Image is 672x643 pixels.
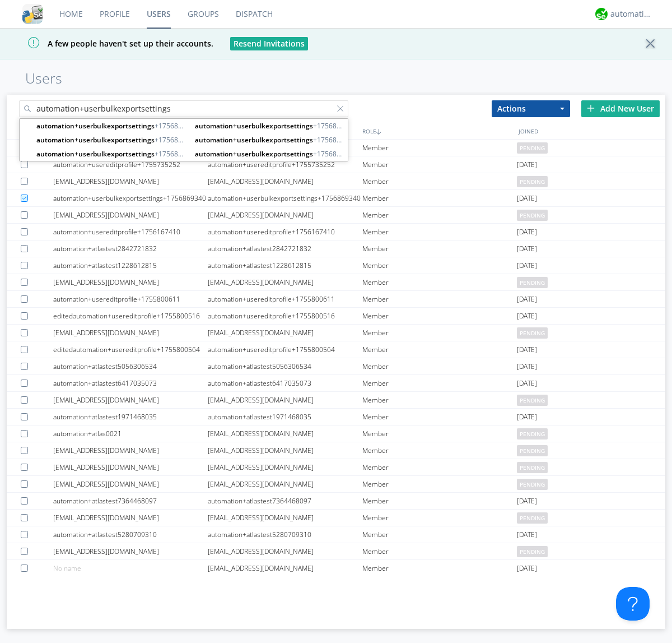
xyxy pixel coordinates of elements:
[208,291,362,307] div: automation+usereditprofile+1755800611
[53,409,208,425] div: automation+atlastest1971468035
[7,375,665,392] a: automation+atlastest6417035073automation+atlastest6417035073Member[DATE]
[362,224,517,240] div: Member
[7,358,665,375] a: automation+atlastest5056306534automation+atlastest5056306534Member[DATE]
[517,462,548,473] span: pending
[362,526,517,543] div: Member
[7,173,665,190] a: [EMAIL_ADDRESS][DOMAIN_NAME][EMAIL_ADDRESS][DOMAIN_NAME]Memberpending
[7,493,665,510] a: automation+atlastest7364468097automation+atlastest7364468097Member[DATE]
[53,563,81,573] span: No name
[36,135,186,145] span: +1756869335
[492,100,570,117] button: Actions
[362,409,517,425] div: Member
[208,375,362,391] div: automation+atlastest6417035073
[360,123,516,139] div: ROLE
[53,274,208,290] div: [EMAIL_ADDRESS][DOMAIN_NAME]
[362,173,517,189] div: Member
[53,425,208,442] div: automation+atlas0021
[362,257,517,274] div: Member
[208,425,362,442] div: [EMAIL_ADDRESS][DOMAIN_NAME]
[208,274,362,290] div: [EMAIL_ADDRESS][DOMAIN_NAME]
[517,428,548,440] span: pending
[208,526,362,543] div: automation+atlastest5280709310
[19,100,348,117] input: Search users
[517,257,537,274] span: [DATE]
[195,121,313,131] strong: automation+userbulkexportsettings
[53,510,208,526] div: [EMAIL_ADDRESS][DOMAIN_NAME]
[610,8,652,20] div: automation+atlas
[208,173,362,189] div: [EMAIL_ADDRESS][DOMAIN_NAME]
[362,308,517,324] div: Member
[195,135,313,145] strong: automation+userbulkexportsettings
[195,135,345,145] span: +1756869335
[362,240,517,257] div: Member
[36,149,155,159] strong: automation+userbulkexportsettings
[7,459,665,476] a: [EMAIL_ADDRESS][DOMAIN_NAME][EMAIL_ADDRESS][DOMAIN_NAME]Memberpending
[208,476,362,492] div: [EMAIL_ADDRESS][DOMAIN_NAME]
[517,445,548,456] span: pending
[53,207,208,223] div: [EMAIL_ADDRESS][DOMAIN_NAME]
[7,543,665,560] a: [EMAIL_ADDRESS][DOMAIN_NAME][EMAIL_ADDRESS][DOMAIN_NAME]Memberpending
[517,409,537,425] span: [DATE]
[22,4,43,24] img: cddb5a64eb264b2086981ab96f4c1ba7
[362,392,517,408] div: Member
[7,224,665,240] a: automation+usereditprofile+1756167410automation+usereditprofile+1756167410Member[DATE]
[517,277,548,288] span: pending
[208,358,362,374] div: automation+atlastest5056306534
[208,325,362,341] div: [EMAIL_ADDRESS][DOMAIN_NAME]
[7,156,665,173] a: automation+usereditprofile+1755735252automation+usereditprofile+1755735252Member[DATE]
[517,156,537,173] span: [DATE]
[7,341,665,358] a: editedautomation+usereditprofile+1755800564automation+usereditprofile+1755800564Member[DATE]
[208,207,362,223] div: [EMAIL_ADDRESS][DOMAIN_NAME]
[53,543,208,559] div: [EMAIL_ADDRESS][DOMAIN_NAME]
[517,512,548,524] span: pending
[53,459,208,475] div: [EMAIL_ADDRESS][DOMAIN_NAME]
[53,173,208,189] div: [EMAIL_ADDRESS][DOMAIN_NAME]
[208,308,362,324] div: automation+usereditprofile+1755800516
[53,476,208,492] div: [EMAIL_ADDRESS][DOMAIN_NAME]
[516,123,672,139] div: JOINED
[517,341,537,358] span: [DATE]
[7,392,665,409] a: [EMAIL_ADDRESS][DOMAIN_NAME][EMAIL_ADDRESS][DOMAIN_NAME]Memberpending
[208,240,362,257] div: automation+atlastest2842721832
[517,224,537,240] span: [DATE]
[362,358,517,374] div: Member
[208,392,362,408] div: [EMAIL_ADDRESS][DOMAIN_NAME]
[362,207,517,223] div: Member
[208,341,362,358] div: automation+usereditprofile+1755800564
[517,176,548,187] span: pending
[362,425,517,442] div: Member
[517,560,537,577] span: [DATE]
[195,149,313,159] strong: automation+userbulkexportsettings
[7,560,665,577] a: No name[EMAIL_ADDRESS][DOMAIN_NAME]Member[DATE]
[587,104,595,112] img: plus.svg
[362,459,517,475] div: Member
[7,291,665,308] a: automation+usereditprofile+1755800611automation+usereditprofile+1755800611Member[DATE]
[7,526,665,543] a: automation+atlastest5280709310automation+atlastest5280709310Member[DATE]
[362,543,517,559] div: Member
[7,274,665,291] a: [EMAIL_ADDRESS][DOMAIN_NAME][EMAIL_ADDRESS][DOMAIN_NAME]Memberpending
[517,375,537,392] span: [DATE]
[195,121,345,131] span: +1756869340
[517,546,548,557] span: pending
[53,392,208,408] div: [EMAIL_ADDRESS][DOMAIN_NAME]
[517,142,548,154] span: pending
[517,526,537,543] span: [DATE]
[36,121,186,131] span: +1756869340
[362,442,517,459] div: Member
[7,308,665,325] a: editedautomation+usereditprofile+1755800516automation+usereditprofile+1755800516Member[DATE]
[36,149,186,159] span: +1756869344
[517,291,537,308] span: [DATE]
[362,493,517,509] div: Member
[208,459,362,475] div: [EMAIL_ADDRESS][DOMAIN_NAME]
[208,156,362,173] div: automation+usereditprofile+1755735252
[36,135,155,145] strong: automation+userbulkexportsettings
[362,140,517,156] div: Member
[53,493,208,509] div: automation+atlastest7364468097
[362,291,517,307] div: Member
[517,358,537,375] span: [DATE]
[208,442,362,459] div: [EMAIL_ADDRESS][DOMAIN_NAME]
[53,325,208,341] div: [EMAIL_ADDRESS][DOMAIN_NAME]
[7,442,665,459] a: [EMAIL_ADDRESS][DOMAIN_NAME][EMAIL_ADDRESS][DOMAIN_NAME]Memberpending
[53,375,208,391] div: automation+atlastest6417035073
[208,493,362,509] div: automation+atlastest7364468097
